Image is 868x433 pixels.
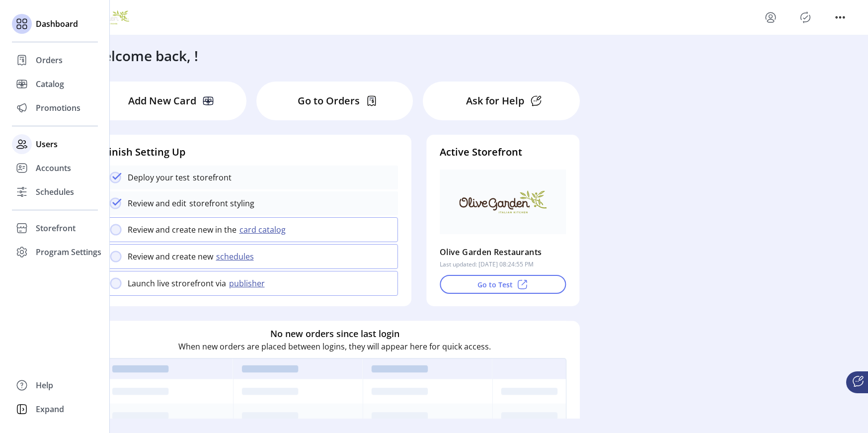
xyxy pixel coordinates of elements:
[213,251,260,262] button: schedules
[797,9,813,25] button: Publisher Panel
[440,275,566,294] button: Go to Test
[36,78,64,90] span: Catalog
[36,379,53,391] span: Help
[36,18,78,30] span: Dashboard
[36,222,76,234] span: Storefront
[237,224,292,236] button: card catalog
[128,172,190,183] p: Deploy your test
[440,260,534,269] p: Last updated: [DATE] 08:24:55 PM
[440,244,542,260] p: Olive Garden Restaurants
[128,197,186,209] p: Review and edit
[36,162,71,174] span: Accounts
[36,186,74,198] span: Schedules
[832,9,848,25] button: menu
[36,138,58,150] span: Users
[440,145,566,160] h4: Active Storefront
[190,172,232,183] p: storefront
[466,93,524,108] p: Ask for Help
[36,102,80,114] span: Promotions
[36,403,64,415] span: Expand
[36,54,63,66] span: Orders
[178,341,491,352] p: When new orders are placed between logins, they will appear here for quick access.
[36,246,101,258] span: Program Settings
[90,45,198,66] h3: Welcome back, !
[128,251,213,262] p: Review and create new
[103,145,398,160] h4: Finish Setting Up
[298,93,360,108] p: Go to Orders
[270,327,399,341] h6: No new orders since last login
[186,197,254,209] p: storefront styling
[226,277,271,289] button: publisher
[128,277,226,289] p: Launch live strorefront via
[763,9,779,25] button: menu
[128,93,196,108] p: Add New Card
[128,224,237,236] p: Review and create new in the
